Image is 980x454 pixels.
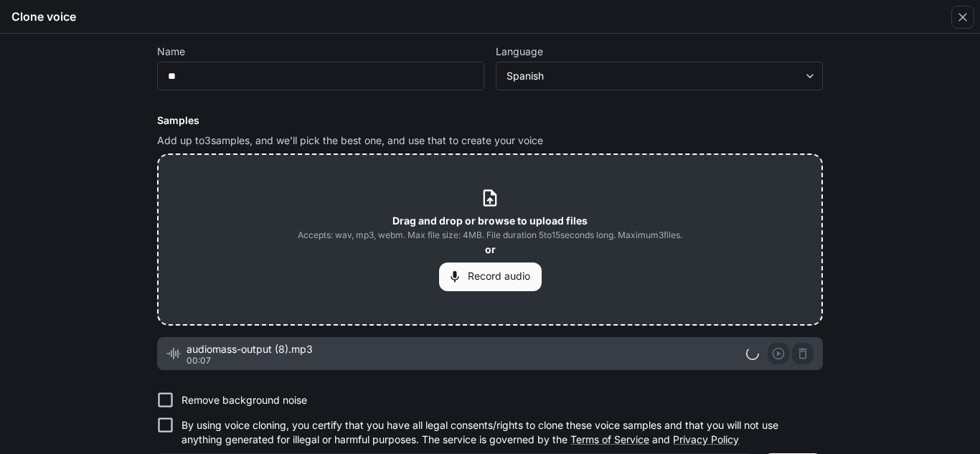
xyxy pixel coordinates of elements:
p: Add up to 3 samples, and we'll pick the best one, and use that to create your voice [157,133,823,148]
h6: Samples [157,113,823,128]
a: Terms of Service [570,433,649,445]
div: Spanish [507,69,799,83]
span: audiomass-output (8).mp3 [187,342,746,356]
button: Record audio [439,263,542,291]
p: Remove background noise [182,393,307,407]
a: Privacy Policy [673,433,739,445]
b: or [485,243,496,255]
b: Drag and drop or browse to upload files [392,214,588,227]
p: Language [496,47,543,57]
h5: Clone voice [11,9,76,24]
p: By using voice cloning, you certify that you have all legal consents/rights to clone these voice ... [182,418,811,447]
div: Spanish [496,69,822,83]
p: 00:07 [187,356,746,365]
p: Name [157,47,185,57]
span: Accepts: wav, mp3, webm. Max file size: 4MB. File duration 5 to 15 seconds long. Maximum 3 files. [298,228,682,242]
